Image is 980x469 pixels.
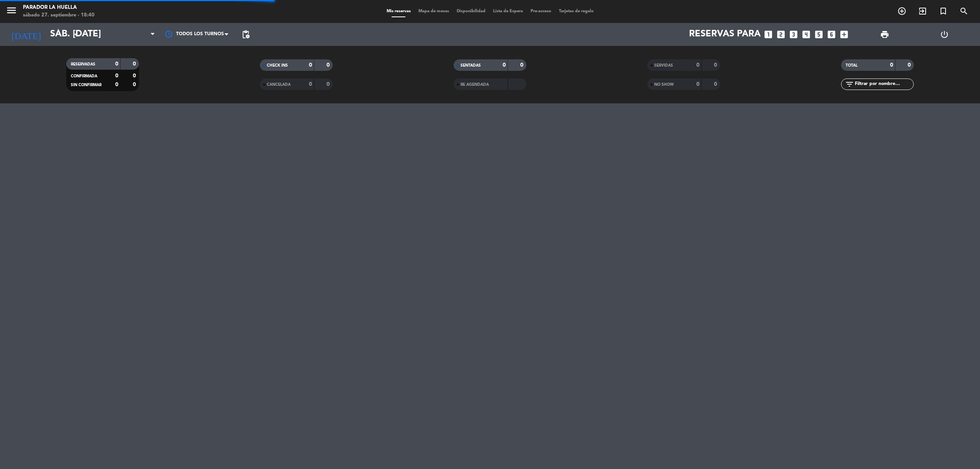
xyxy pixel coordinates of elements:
span: Mapa de mesas [415,9,453,13]
i: looks_3 [789,29,799,39]
strong: 0 [327,82,331,87]
span: Reservas para [689,29,761,40]
div: Parador La Huella [23,4,95,11]
i: looks_5 [814,29,824,39]
span: CONFIRMADA [71,74,97,78]
strong: 0 [520,62,525,68]
input: Filtrar por nombre... [854,80,913,88]
span: NO SHOW [654,83,674,87]
span: TOTAL [846,64,857,67]
strong: 0 [908,62,912,68]
i: looks_one [763,29,773,39]
span: print [880,30,889,39]
div: sábado 27. septiembre - 18:40 [23,11,95,19]
strong: 0 [696,82,699,87]
i: looks_4 [801,29,811,39]
strong: 0 [115,73,118,78]
i: looks_6 [826,29,836,39]
span: Pre-acceso [527,9,555,13]
i: power_settings_new [940,30,949,39]
i: turned_in_not [939,7,948,16]
i: filter_list [845,80,854,89]
i: looks_two [776,29,786,39]
i: add_circle_outline [897,7,906,16]
strong: 0 [115,61,118,67]
span: Mis reservas [383,9,415,13]
strong: 0 [503,62,506,68]
div: LOG OUT [915,23,974,46]
i: search [959,7,969,16]
span: Disponibilidad [453,9,489,13]
strong: 0 [327,62,331,68]
span: SERVIDAS [654,64,673,67]
span: SENTADAS [461,64,481,67]
span: RESERVADAS [71,62,95,66]
span: SIN CONFIRMAR [71,83,101,87]
i: add_box [839,29,849,39]
span: CHECK INS [267,64,288,67]
i: menu [6,5,17,16]
strong: 0 [115,82,118,87]
span: Lista de Espera [489,9,527,13]
strong: 0 [309,82,312,87]
strong: 0 [714,82,719,87]
span: pending_actions [241,30,250,39]
strong: 0 [714,62,719,68]
span: CANCELADA [267,83,291,87]
span: RE AGENDADA [461,83,489,87]
i: [DATE] [6,26,46,43]
i: exit_to_app [918,7,927,16]
span: Tarjetas de regalo [555,9,598,13]
strong: 0 [890,62,893,68]
i: arrow_drop_down [71,30,80,39]
strong: 0 [133,73,137,78]
strong: 0 [133,82,137,87]
strong: 0 [309,62,312,68]
strong: 0 [133,61,137,67]
strong: 0 [696,62,699,68]
button: menu [6,5,17,19]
